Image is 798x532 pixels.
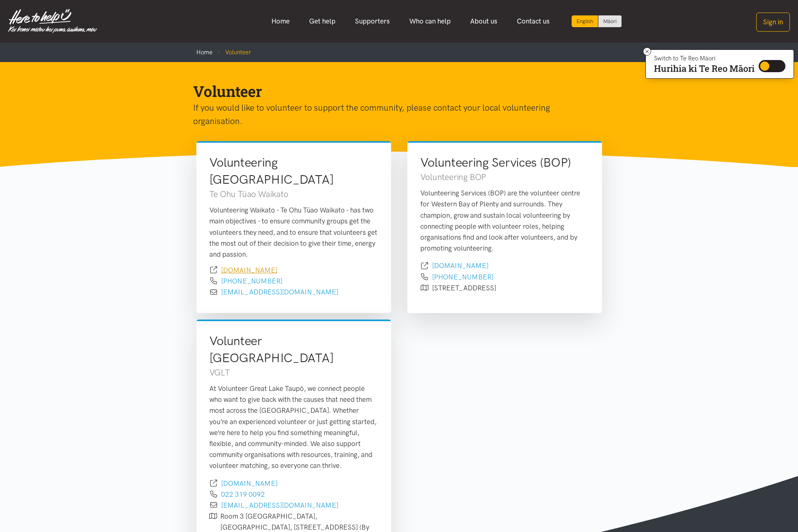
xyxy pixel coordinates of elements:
a: Switch to Te Reo Māori [598,15,622,27]
a: Home [196,49,213,56]
div: Current language [572,15,598,27]
h3: VGLT [209,367,378,378]
a: Who can help [400,13,460,30]
h3: Volunteering BOP [420,171,589,183]
h1: Volunteer [193,82,592,101]
p: At Volunteer Great Lake Taupō, we connect people who want to give back with the causes that need ... [209,383,378,472]
div: Volunteering Waikato - Te Ohu Tūao Waikato - has two main objectives - to ensure community groups... [209,205,378,260]
h3: Te Ohu Tūao Waikato [209,188,378,200]
p: Hurihia ki Te Reo Māori [654,65,755,72]
img: Home [8,9,97,33]
a: [DOMAIN_NAME] [432,262,488,270]
a: [EMAIL_ADDRESS][DOMAIN_NAME] [221,501,338,509]
button: Sign in [756,13,790,32]
a: [PHONE_NUMBER] [432,273,493,281]
a: [DOMAIN_NAME] [221,479,277,487]
p: [STREET_ADDRESS] [432,283,496,294]
h2: Volunteering Services (BOP) [420,154,589,171]
h2: Volunteer [GEOGRAPHIC_DATA] [209,332,378,367]
a: [DOMAIN_NAME] [221,266,277,274]
a: 022 319 0092 [221,490,265,498]
p: Volunteering Services (BOP) are the volunteer centre for Western Bay of Plenty and surrounds. The... [420,188,589,254]
a: Home [262,13,299,30]
h2: Volunteering [GEOGRAPHIC_DATA] [209,154,378,188]
a: [EMAIL_ADDRESS][DOMAIN_NAME] [221,288,338,296]
a: [PHONE_NUMBER] [221,277,282,285]
a: Contact us [507,13,559,30]
a: Supporters [345,13,400,30]
p: If you would like to volunteer to support the community, please contact your local volunteering o... [193,101,592,128]
p: Switch to Te Reo Māori [654,56,755,61]
li: Volunteer [213,47,251,57]
a: About us [460,13,507,30]
div: Language toggle [572,15,622,27]
a: Get help [299,13,345,30]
